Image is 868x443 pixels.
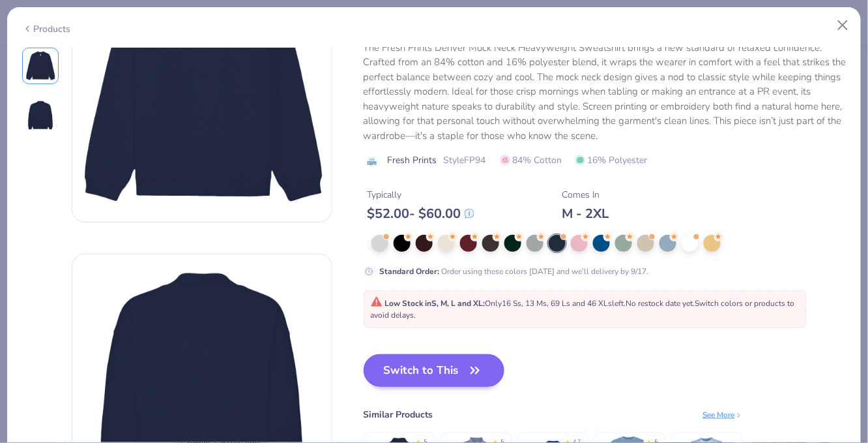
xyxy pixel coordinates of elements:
span: No restock date yet. [626,298,695,309]
div: ★ [647,438,652,443]
div: Order using these colors [DATE] and we’ll delivery by 9/17. [380,266,649,277]
button: Close [831,13,856,38]
span: Fresh Prints [388,153,437,167]
img: brand logo [364,156,381,166]
div: ★ [493,438,499,443]
div: ★ [566,438,571,443]
span: Only 16 Ss, 13 Ms, 69 Ls and 46 XLs left. Switch colors or products to avoid delays. [371,298,795,320]
div: Similar Products [364,408,433,421]
span: 84% Cotton [500,153,562,167]
img: Front [25,50,56,82]
div: The Fresh Prints Denver Mock Neck Heavyweight Sweatshirt brings a new standard of relaxed confide... [364,40,846,144]
div: Products [22,22,71,36]
span: 16% Polyester [575,153,648,167]
div: ★ [416,438,422,443]
strong: Low Stock in S, M, L and XL : [385,298,485,309]
div: See More [703,409,743,421]
button: Switch to This [364,354,505,387]
span: Style FP94 [444,153,486,167]
strong: Standard Order : [380,266,440,277]
div: Typically [368,188,474,202]
div: Comes In [562,188,609,202]
div: M - 2XL [562,206,609,222]
img: Back [25,100,56,131]
div: $ 52.00 - $ 60.00 [368,206,474,222]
